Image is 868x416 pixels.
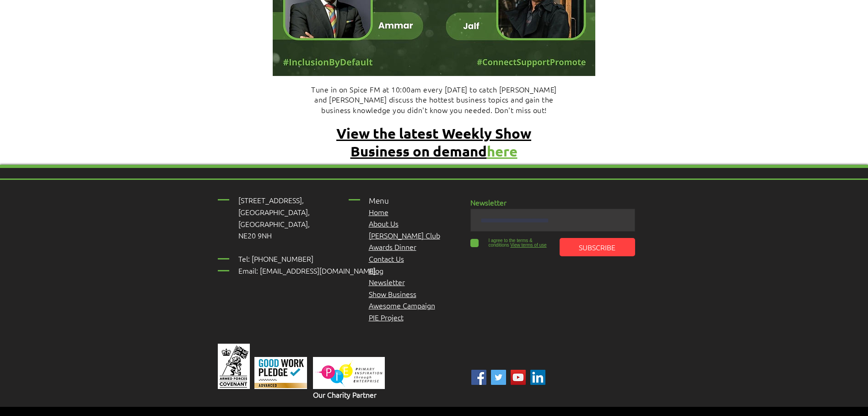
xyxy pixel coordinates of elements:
span: [GEOGRAPHIC_DATA], [238,207,310,217]
span: I agree to the terms & conditions [489,238,533,248]
img: YouTube [511,370,526,385]
a: [PERSON_NAME] Club [369,230,440,240]
img: ABC [491,370,506,385]
a: Show Business [369,289,416,299]
a: Awards Dinner [369,242,416,252]
span: [STREET_ADDRESS], [238,195,304,205]
span: View terms of use [510,243,546,248]
a: Contact Us [369,254,404,264]
button: SUBSCRIBE [560,238,635,256]
span: Menu [369,195,389,205]
span: [GEOGRAPHIC_DATA], [238,219,310,229]
img: Linked In [530,370,545,385]
span: Tune in on Spice FM at 10:00am every [DATE] to catch [PERSON_NAME] and [PERSON_NAME] discuss the ... [311,84,557,115]
span: Newsletter [470,197,507,207]
span: Awesome Campaign [369,300,435,310]
span: NE20 9NH [238,230,272,240]
span: SUBSCRIBE [579,242,615,252]
img: ABC [471,370,486,385]
a: PIE Project [369,312,404,322]
span: Our Charity Partner [313,389,377,400]
a: About Us [369,218,399,228]
span: View the latest Weekly Show Business on demand [336,124,531,160]
a: Blog [369,265,383,276]
a: View terms of use [509,243,547,248]
ul: Social Bar [471,370,545,385]
a: Newsletter [369,277,405,287]
a: View the latest Weekly Show Business on demandhere [336,124,531,160]
span: Tel: [PHONE_NUMBER] Email: [EMAIL_ADDRESS][DOMAIN_NAME] [238,254,376,276]
span: here [487,142,518,160]
a: Home [369,207,388,217]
